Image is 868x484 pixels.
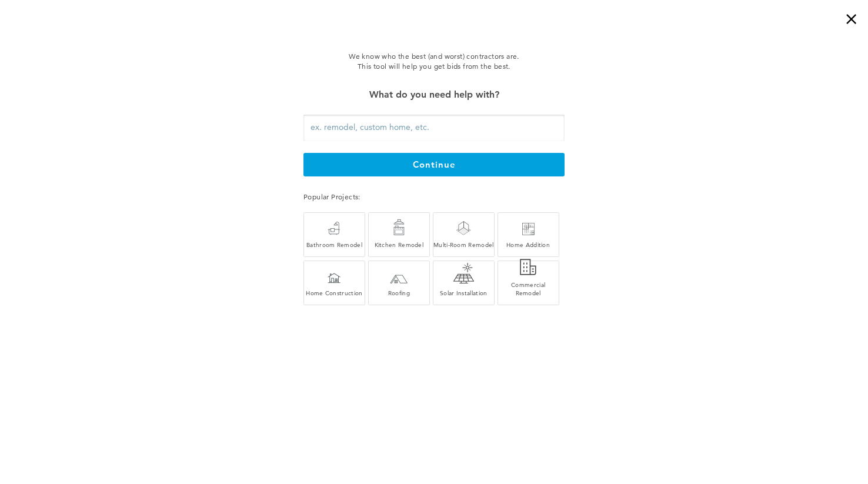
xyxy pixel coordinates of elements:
div: Multi-Room Remodel [433,241,494,249]
div: Popular Projects: [303,191,565,203]
button: continue [303,153,565,176]
div: Solar Installation [433,289,494,297]
div: Home Addition [498,241,559,249]
input: ex. remodel, custom home, etc. [303,115,565,141]
div: Kitchen Remodel [369,241,429,249]
div: Commercial Remodel [498,281,559,297]
div: Bathroom Remodel [304,241,365,249]
div: What do you need help with? [303,86,565,103]
div: Home Construction [304,289,365,297]
div: We know who the best (and worst) contractors are. This tool will help you get bids from the best. [245,51,623,72]
div: Roofing [369,289,429,297]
